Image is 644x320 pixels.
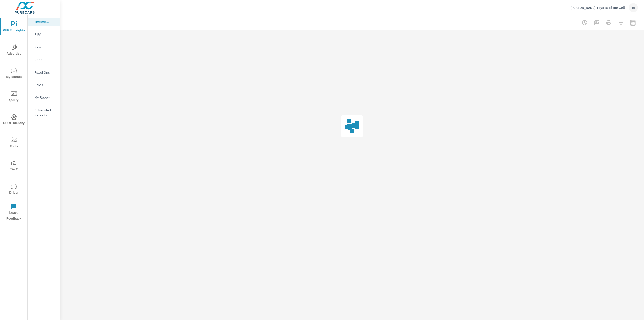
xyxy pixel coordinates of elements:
div: nav menu [0,15,27,224]
div: Fixed Ops [28,68,60,76]
div: New [28,43,60,51]
span: PURE Insights [2,21,26,33]
span: Tier2 [2,160,26,172]
div: Overview [28,18,60,26]
div: My Report [28,94,60,101]
span: PURE Identity [2,114,26,126]
span: Query [2,91,26,103]
p: Scheduled Reports [35,108,56,118]
p: Overview [35,19,56,24]
p: My Report [35,95,56,100]
div: IA [629,3,638,12]
p: New [35,45,56,50]
p: Fixed Ops [35,70,56,75]
div: PIPA [28,31,60,38]
p: PIPA [35,32,56,37]
p: Used [35,57,56,62]
span: Advertise [2,44,26,57]
p: Sales [35,82,56,87]
span: Driver [2,183,26,196]
div: Sales [28,81,60,89]
div: Scheduled Reports [28,106,60,119]
span: Tools [2,137,26,149]
p: [PERSON_NAME] Toyota of Roswell [570,5,625,10]
span: Leave Feedback [2,203,26,222]
span: My Market [2,67,26,80]
div: Used [28,56,60,63]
